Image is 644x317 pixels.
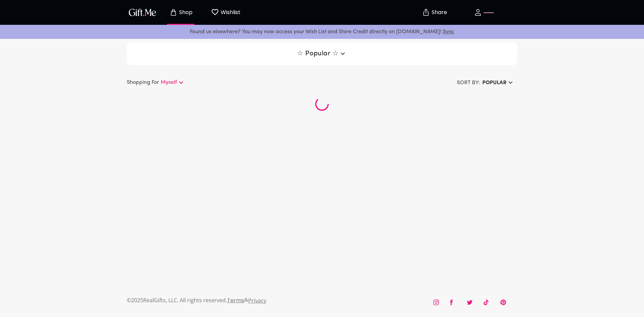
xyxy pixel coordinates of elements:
[5,28,639,36] p: Found us elsewhere? You may now access your Wish List and Store Credit directly on [DOMAIN_NAME]!
[207,2,244,23] button: Wishlist page
[161,78,177,87] p: Myself
[482,79,506,87] h6: Popular
[227,297,244,304] a: Terms
[127,78,159,87] p: Shopping For
[480,77,517,89] button: Popular
[127,8,158,16] button: GiftMe Logo
[162,2,199,23] button: Store page
[422,8,430,16] img: secure
[423,1,446,24] button: Share
[127,296,227,305] p: © 2025 RealGifts, LLC. All rights reserved.
[127,7,158,17] img: GiftMe Logo
[248,297,266,304] a: Privacy
[219,8,240,17] p: Wishlist
[443,29,454,35] a: Sync
[297,50,346,58] span: ☆ Popular ☆
[244,296,248,310] p: &
[294,48,349,60] button: ☆ Popular ☆
[430,10,447,15] p: Share
[177,10,193,15] p: Shop
[457,79,480,87] h6: SORT BY:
